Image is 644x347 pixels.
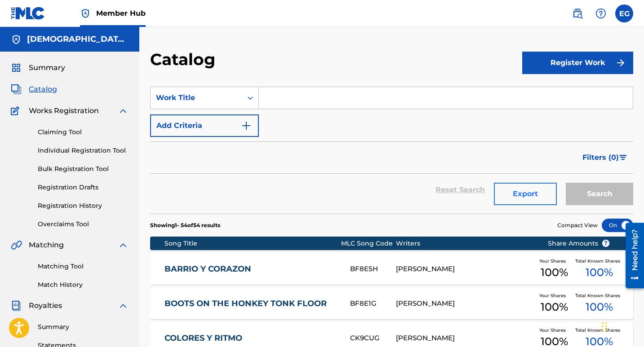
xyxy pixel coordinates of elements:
img: Works Registration [11,105,22,116]
button: Filters (0) [577,146,633,169]
a: Matching Tool [38,262,129,271]
button: Export [494,183,557,205]
span: Your Shares [539,292,569,299]
a: Match History [38,280,129,290]
span: Filters ( 0 ) [582,152,619,163]
form: Search Form [150,87,633,214]
img: Catalog [11,84,22,95]
span: 100 % [541,299,568,315]
iframe: Resource Center [619,220,644,292]
img: help [595,8,606,19]
div: [PERSON_NAME] [396,333,533,343]
span: 100 % [586,264,613,281]
h5: Evangelina Gonzalez [27,34,129,44]
div: BF8E5H [350,264,396,274]
a: Summary [38,322,129,332]
div: Work Title [156,92,237,103]
a: Individual Registration Tool [38,146,129,155]
img: Royalties [11,300,22,311]
a: BARRIO Y CORAZON [164,264,338,274]
p: Showing 1 - 54 of 54 results [150,221,220,229]
span: Your Shares [539,258,569,264]
span: 100 % [541,264,568,281]
div: [PERSON_NAME] [396,299,533,309]
img: 9d2ae6d4665cec9f34b9.svg [241,120,252,131]
span: Works Registration [29,105,99,116]
span: Catalog [29,84,57,95]
span: Member Hub [96,8,146,18]
a: Registration Drafts [38,183,129,192]
img: expand [118,105,129,116]
a: Bulk Registration Tool [38,164,129,174]
div: MLC Song Code [341,239,396,248]
button: Register Work [522,52,633,74]
span: Share Amounts [548,239,610,248]
a: Overclaims Tool [38,220,129,229]
img: Summary [11,62,22,73]
a: COLORES Y RITMO [164,333,338,343]
button: Add Criteria [150,114,259,137]
span: Total Known Shares [575,258,624,264]
a: SummarySummary [11,62,65,73]
span: Matching [29,240,64,250]
a: Claiming Tool [38,127,129,137]
span: Your Shares [539,327,569,334]
span: 100 % [586,299,613,315]
img: Accounts [11,34,22,45]
div: Song Title [164,239,341,248]
img: expand [118,240,129,250]
iframe: Chat Widget [599,304,644,347]
div: CK9CUG [350,333,396,343]
img: filter [619,155,627,160]
img: f7272a7cc735f4ea7f67.svg [615,57,626,68]
span: Compact View [557,221,598,229]
a: BOOTS ON THE HONKEY TONK FLOOR [164,299,338,309]
div: Writers [396,239,533,248]
div: [PERSON_NAME] [396,264,533,274]
span: Total Known Shares [575,292,624,299]
div: Help [592,4,610,22]
h2: Catalog [150,49,220,70]
a: CatalogCatalog [11,84,57,95]
img: Matching [11,240,22,250]
img: search [572,8,583,19]
div: User Menu [615,4,633,22]
img: MLC Logo [11,7,45,20]
span: Summary [29,62,65,73]
div: Drag [602,313,607,340]
span: Royalties [29,300,62,311]
span: Total Known Shares [575,327,624,334]
span: ? [602,240,609,247]
img: expand [118,300,129,311]
img: Top Rightsholder [80,8,91,19]
a: Public Search [568,4,586,22]
a: Registration History [38,201,129,211]
div: BF8E1G [350,299,396,309]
